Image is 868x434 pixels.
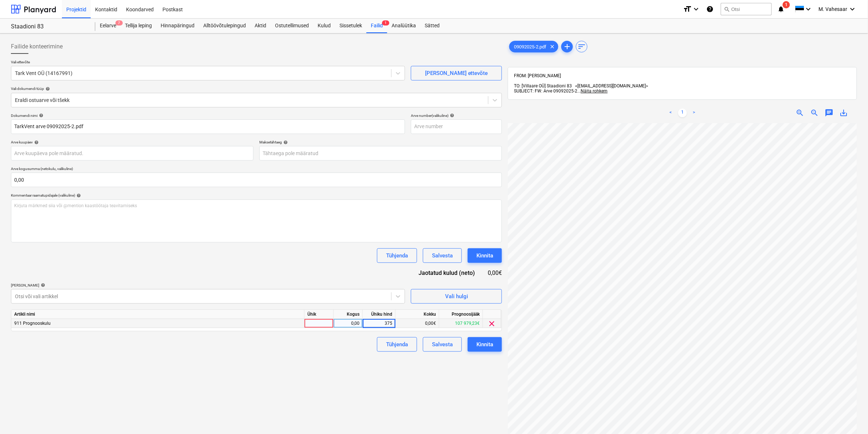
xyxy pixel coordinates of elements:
button: [PERSON_NAME] ettevõte [411,66,502,80]
div: Salvesta [432,251,453,260]
div: 0,00€ [487,269,502,277]
span: zoom_out [810,108,819,117]
span: Näita rohkem [581,88,608,94]
div: [PERSON_NAME] [11,283,405,288]
div: Staadioni 83 [11,23,87,31]
a: Sissetulek [335,19,366,33]
div: Kinnita [476,251,493,260]
a: Tellija leping [121,19,156,33]
span: 7 [115,20,123,25]
span: help [33,140,39,145]
div: Eelarve [95,19,121,33]
div: Kogus [334,310,363,319]
div: 107 979,23€ [439,319,483,328]
span: TO: [Villaare OÜ] Staadioni 83 <[EMAIL_ADDRESS][DOMAIN_NAME]> [514,83,648,88]
span: clear [548,42,557,51]
span: sort [577,42,586,51]
button: Kinnita [468,337,502,352]
div: 09092025-2.pdf [509,41,558,52]
span: add [563,42,572,51]
button: Tühjenda [377,248,417,263]
p: Arve kogusumma (netokulu, valikuline) [11,166,502,173]
a: Hinnapäringud [156,19,199,33]
div: Ühik [305,310,334,319]
span: help [44,87,50,91]
a: Ostutellimused [271,19,313,33]
span: chat [825,108,834,117]
div: 0,00 [337,319,360,328]
span: help [282,140,288,145]
span: help [448,113,454,118]
div: Kokku [396,310,439,319]
div: Jaotatud kulud (neto) [407,269,487,277]
div: Maksetähtaeg [259,140,502,145]
a: Kulud [313,19,335,33]
a: Sätted [420,19,444,33]
div: [PERSON_NAME] ettevõte [425,68,488,78]
a: Page 1 is your current page [678,108,687,117]
div: Tühjenda [386,340,408,349]
a: Eelarve7 [95,19,121,33]
div: Arve number (valikuline) [411,113,502,118]
span: FROM: [PERSON_NAME] [514,73,561,78]
button: Kinnita [468,248,502,263]
span: help [75,193,81,198]
a: Failid1 [366,19,387,33]
div: Salvesta [432,340,453,349]
div: Vali hulgi [445,292,468,301]
input: Dokumendi nimi [11,119,405,134]
a: Analüütika [387,19,420,33]
span: 1 [382,20,389,25]
div: Vali dokumendi tüüp [11,86,502,91]
span: 09092025-2.pdf [510,44,551,50]
p: Vali ettevõte [11,60,405,66]
button: Vali hulgi [411,289,502,304]
div: Prognoosijääk [439,310,483,319]
button: Salvesta [423,248,462,263]
input: Arve kuupäeva pole määratud. [11,146,254,161]
div: Failid [366,19,387,33]
input: Arve kogusumma (netokulu, valikuline) [11,173,502,187]
span: 911 Prognooskulu [14,321,51,326]
div: Arve kuupäev [11,140,254,145]
span: zoom_in [796,108,805,117]
span: save_alt [840,108,848,117]
button: Salvesta [423,337,462,352]
a: Next page [690,108,699,117]
div: Tühjenda [386,251,408,260]
a: Previous page [667,108,675,117]
span: clear [488,319,496,328]
a: Aktid [250,19,271,33]
input: Tähtaega pole määratud [259,146,502,161]
div: Ühiku hind [363,310,396,319]
span: ... [577,88,608,94]
span: help [39,283,45,287]
input: Arve number [411,119,502,134]
div: Kommentaar raamatupidajale (valikuline) [11,193,502,198]
div: Dokumendi nimi [11,113,405,118]
span: Failide konteerimine [11,42,63,51]
div: Kinnita [476,340,493,349]
button: Tühjenda [377,337,417,352]
div: Artikli nimi [11,310,305,319]
div: 0,00€ [396,319,439,328]
span: help [38,113,43,118]
span: SUBJECT: FW: Arve 09092025-2 [514,88,577,94]
a: Alltöövõtulepingud [199,19,250,33]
